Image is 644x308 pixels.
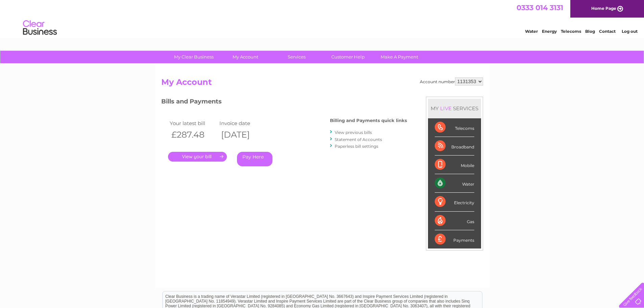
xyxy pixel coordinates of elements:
[435,193,474,211] div: Electricity
[218,119,268,128] td: Invoice date
[320,51,376,63] a: Customer Help
[428,99,481,118] div: MY SERVICES
[585,29,595,34] a: Blog
[622,29,638,34] a: Log out
[335,130,372,135] a: View previous bills
[599,29,616,34] a: Contact
[330,118,407,123] h4: Billing and Payments quick links
[168,128,218,142] th: £287.48
[335,144,378,149] a: Paperless bill settings
[435,118,474,137] div: Telecoms
[163,4,482,33] div: Clear Business is a trading name of Verastar Limited (registered in [GEOGRAPHIC_DATA] No. 3667643...
[237,152,272,166] a: Pay Here
[269,51,325,63] a: Services
[435,156,474,174] div: Mobile
[23,18,57,38] img: logo.png
[542,29,557,34] a: Energy
[161,77,483,90] h2: My Account
[435,230,474,248] div: Payments
[217,51,273,63] a: My Account
[335,137,382,142] a: Statement of Accounts
[218,128,268,142] th: [DATE]
[435,174,474,193] div: Water
[525,29,538,34] a: Water
[168,119,218,128] td: Your latest bill
[561,29,581,34] a: Telecoms
[517,3,563,12] a: 0333 014 3131
[161,97,407,109] h3: Bills and Payments
[435,212,474,230] div: Gas
[166,51,222,63] a: My Clear Business
[435,137,474,156] div: Broadband
[372,51,427,63] a: Make A Payment
[439,105,453,112] div: LIVE
[420,77,483,86] div: Account number
[168,152,227,162] a: .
